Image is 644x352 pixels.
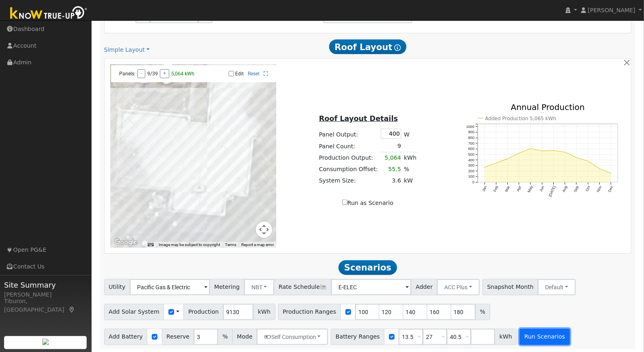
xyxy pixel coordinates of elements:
[599,168,600,169] circle: onclick=""
[379,140,402,152] td: 9
[318,175,380,187] td: System Size:
[210,279,245,295] span: Metering
[468,163,474,167] text: 300
[130,279,210,295] input: Select a Utility
[520,329,570,345] button: Run Scenarios
[264,71,268,77] a: Full Screen
[248,71,260,77] a: Reset
[518,152,520,154] circle: onclick=""
[342,200,347,205] input: Run as Scenario
[402,164,418,175] td: %
[218,329,232,345] span: %
[235,71,244,77] label: Edit
[274,279,332,295] span: Rate Schedule
[587,160,589,162] circle: onclick=""
[468,152,474,156] text: 500
[495,329,517,345] span: kWh
[468,158,474,162] text: 400
[553,150,554,152] circle: onclick=""
[507,158,509,160] circle: onclick=""
[338,260,397,275] span: Scenarios
[585,185,591,192] text: Oct
[482,185,488,192] text: Jan
[318,127,380,140] td: Panel Output:
[119,71,135,77] span: Panels:
[318,164,380,175] td: Consumption Offset:
[402,127,418,140] td: W
[379,175,402,187] td: 3.6
[104,304,164,320] span: Add Solar System
[241,242,274,247] a: Report a map error
[527,185,534,193] text: May
[379,152,402,164] td: 5,064
[4,279,87,290] span: Site Summary
[257,329,328,345] button: Self Consumption
[331,329,384,345] span: Battery Ranges
[466,125,474,129] text: 1000
[4,297,87,314] div: Tiburon, [GEOGRAPHIC_DATA]
[278,304,341,320] span: Production Ranges
[588,7,635,13] span: [PERSON_NAME]
[468,136,474,140] text: 800
[318,152,380,164] td: Production Output:
[504,185,511,192] text: Mar
[608,185,614,193] text: Dec
[244,279,275,295] button: NBT
[485,115,557,121] text: Added Production 5,065 kWh
[225,242,236,247] a: Terms
[253,304,275,320] span: kWh
[171,71,194,77] span: 5,064 kWh
[160,69,169,78] button: +
[484,167,486,168] circle: onclick=""
[342,199,393,207] label: Run as Scenario
[516,185,522,192] text: Apr
[475,304,490,320] span: %
[104,46,150,54] a: Simple Layout
[468,130,474,134] text: 900
[437,279,480,295] button: ACC Plus
[148,242,153,248] button: Keyboard shortcuts
[538,279,576,295] button: Default
[256,222,272,238] button: Map camera controls
[468,169,474,173] text: 200
[104,329,148,345] span: Add Battery
[610,173,612,174] circle: onclick=""
[573,185,580,193] text: Sep
[468,174,474,178] text: 100
[541,150,543,152] circle: onclick=""
[482,279,539,295] span: Snapshot Month
[576,157,578,158] circle: onclick=""
[112,237,139,248] img: Google
[42,339,49,345] img: retrieve
[68,306,76,313] a: Map
[596,185,603,193] text: Nov
[232,329,257,345] span: Mode
[318,140,380,152] td: Panel Count:
[331,279,411,295] input: Select a Rate Schedule
[159,242,220,247] span: Image may be subject to copyright
[138,69,145,78] button: -
[468,141,474,145] text: 700
[162,329,194,345] span: Reserve
[564,152,566,153] circle: onclick=""
[319,114,398,123] u: Roof Layout Details
[112,237,139,248] a: Open this area in Google Maps (opens a new window)
[493,185,499,192] text: Feb
[530,148,532,150] circle: onclick=""
[496,162,497,164] circle: onclick=""
[539,185,545,192] text: Jun
[147,71,158,77] span: 9/39
[4,290,87,299] div: [PERSON_NAME]
[511,102,585,112] text: Annual Production
[6,4,92,23] img: Know True-Up
[329,40,407,54] span: Roof Layout
[183,304,223,320] span: Production
[104,279,131,295] span: Utility
[402,175,418,187] td: kW
[468,147,474,151] text: 600
[562,185,568,193] text: Aug
[395,44,401,51] i: Show Help
[411,279,437,295] span: Adder
[379,164,402,175] td: 55.5
[472,180,474,184] text: 0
